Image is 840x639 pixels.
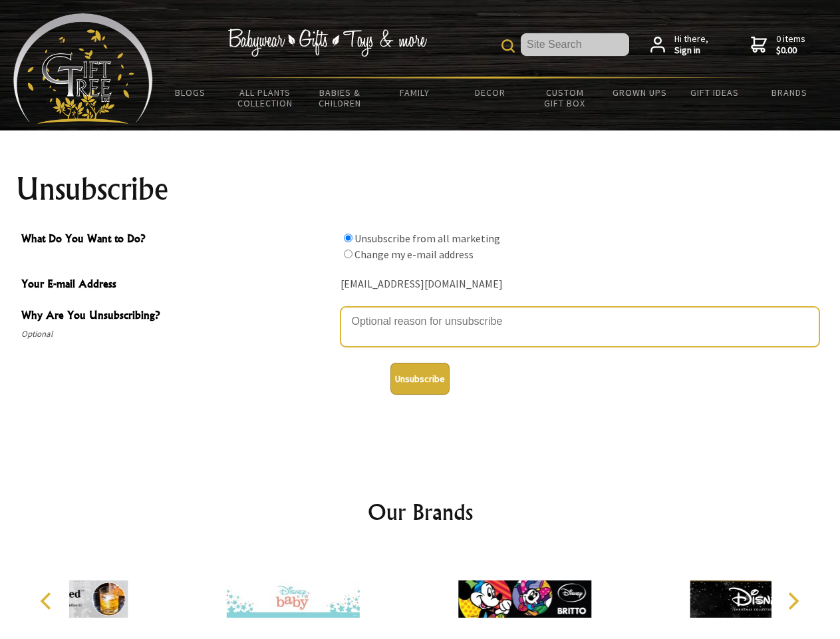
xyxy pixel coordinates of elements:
h1: Unsubscribe [16,173,825,205]
h2: Our Brands [27,496,814,528]
input: What Do You Want to Do? [344,250,352,258]
span: Optional [21,326,334,342]
span: 0 items [776,33,805,57]
a: Decor [452,79,527,106]
a: 0 items$0.00 [751,33,805,57]
button: Next [778,586,807,616]
span: Hi there, [674,33,708,57]
button: Previous [33,586,63,616]
a: Hi there,Sign in [650,33,708,57]
a: BLOGS [153,79,228,106]
a: Brands [752,79,827,106]
a: Family [378,79,453,106]
img: Babyware - Gifts - Toys and more... [13,13,153,124]
input: What Do You Want to Do? [344,234,352,242]
img: product search [501,39,515,53]
div: [EMAIL_ADDRESS][DOMAIN_NAME] [341,274,819,295]
input: Site Search [521,33,629,56]
a: Gift Ideas [677,79,752,106]
label: Change my e-mail address [354,248,474,261]
a: All Plants Collection [228,79,303,117]
a: Custom Gift Box [527,79,603,117]
span: Your E-mail Address [21,276,334,295]
strong: Sign in [674,45,708,57]
strong: $0.00 [776,45,805,57]
img: Babywear - Gifts - Toys & more [227,29,427,57]
span: Why Are You Unsubscribing? [21,307,334,326]
label: Unsubscribe from all marketing [354,232,500,245]
button: Unsubscribe [390,363,450,395]
textarea: Why Are You Unsubscribing? [341,307,819,347]
span: What Do You Want to Do? [21,230,334,250]
a: Babies & Children [303,79,378,117]
a: Grown Ups [602,79,677,106]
